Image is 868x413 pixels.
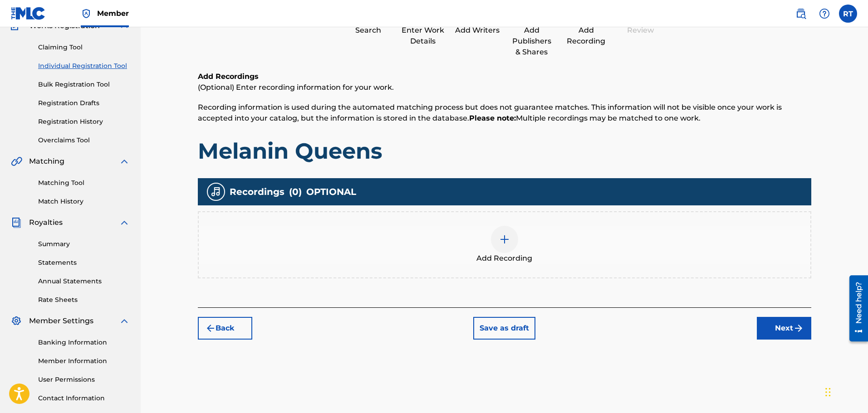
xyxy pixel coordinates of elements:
img: help [819,8,830,19]
img: expand [119,217,130,228]
div: Search [346,25,391,36]
a: Public Search [792,5,810,23]
img: expand [119,316,130,326]
span: Add Recording [476,253,532,264]
div: Drag [825,379,831,406]
img: 7ee5dd4eb1f8a8e3ef2f.svg [205,323,216,334]
a: User Permissions [38,375,130,384]
img: search [795,8,806,19]
a: Claiming Tool [38,43,130,52]
img: Member Settings [11,316,22,326]
iframe: Resource Center [843,272,868,345]
h1: Melanin Queens [198,137,811,165]
button: Back [198,317,252,340]
a: Matching Tool [38,178,130,188]
a: Overclaims Tool [38,136,130,145]
a: Registration History [38,117,130,126]
span: ( 0 ) [289,185,302,199]
div: Add Writers [455,25,500,36]
img: f7272a7cc735f4ea7f67.svg [793,323,804,334]
span: Member [97,8,129,19]
a: Summary [38,239,130,249]
span: (Optional) Enter recording information for your work. [198,83,394,92]
img: add [499,234,510,245]
span: Royalties [29,217,63,228]
a: Banking Information [38,338,130,347]
div: User Menu [839,5,857,23]
strong: Please note: [469,114,516,122]
img: Royalties [11,217,22,228]
img: MLC Logo [11,7,46,20]
img: Top Rightsholder [81,8,92,19]
span: Recordings [230,185,284,199]
a: Individual Registration Tool [38,61,130,71]
a: Contact Information [38,394,130,403]
a: Rate Sheets [38,295,130,305]
div: Add Publishers & Shares [509,25,554,58]
button: Save as draft [473,317,535,340]
span: Member Settings [29,316,93,326]
button: Next [757,317,811,340]
a: Match History [38,197,130,206]
a: Annual Statements [38,277,130,286]
div: Enter Work Details [400,25,446,47]
img: expand [119,156,130,167]
span: OPTIONAL [306,185,356,199]
img: recording [211,186,221,197]
span: Matching [29,156,64,167]
div: Review [618,25,663,36]
img: Matching [11,156,22,167]
div: Help [815,5,834,23]
a: Registration Drafts [38,98,130,108]
h6: Add Recordings [198,71,811,82]
div: Add Recording [564,25,609,47]
a: Bulk Registration Tool [38,80,130,89]
a: Statements [38,258,130,267]
a: Member Information [38,356,130,366]
span: Recording information is used during the automated matching process but does not guarantee matche... [198,103,782,122]
iframe: Chat Widget [823,369,868,413]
